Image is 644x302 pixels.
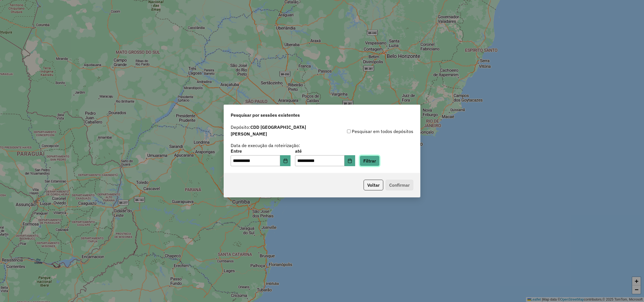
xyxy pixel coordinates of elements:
button: Voltar [364,180,383,190]
button: Choose Date [280,155,291,166]
button: Filtrar [360,155,380,166]
label: até [295,148,355,154]
label: Entre [231,148,291,154]
label: Data de execução da roteirização: [231,142,300,149]
strong: CDD [GEOGRAPHIC_DATA][PERSON_NAME] [231,124,306,137]
span: Pesquisar por sessões existentes [231,112,300,118]
label: Depósito: [231,124,322,137]
button: Choose Date [344,155,355,166]
div: Pesquisar em todos depósitos [322,128,413,135]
